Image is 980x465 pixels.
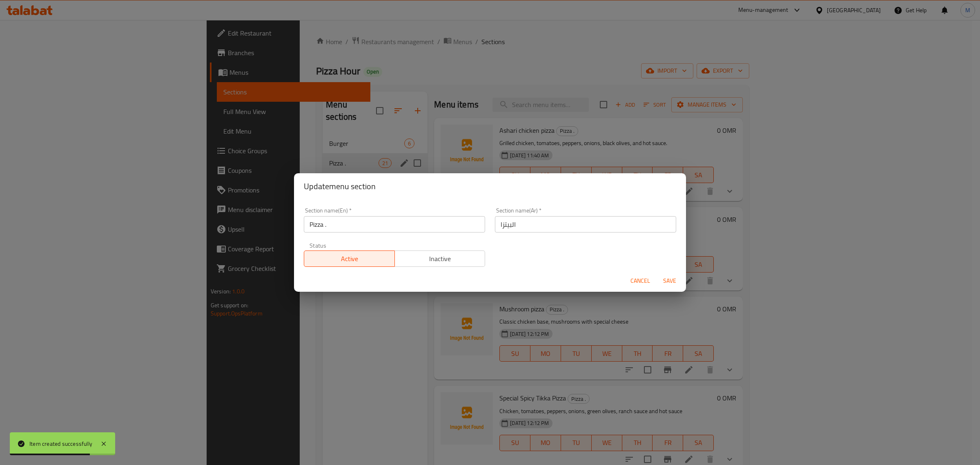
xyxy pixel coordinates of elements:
[304,250,395,267] button: Active
[394,250,486,267] button: Inactive
[29,439,92,448] div: Item created successfully
[398,253,482,265] span: Inactive
[304,216,485,232] input: Please enter section name(en)
[657,273,683,288] button: Save
[627,273,653,288] button: Cancel
[307,253,392,265] span: Active
[495,216,676,232] input: Please enter section name(ar)
[660,276,679,286] span: Save
[304,180,676,193] h2: Update menu section
[630,276,650,286] span: Cancel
